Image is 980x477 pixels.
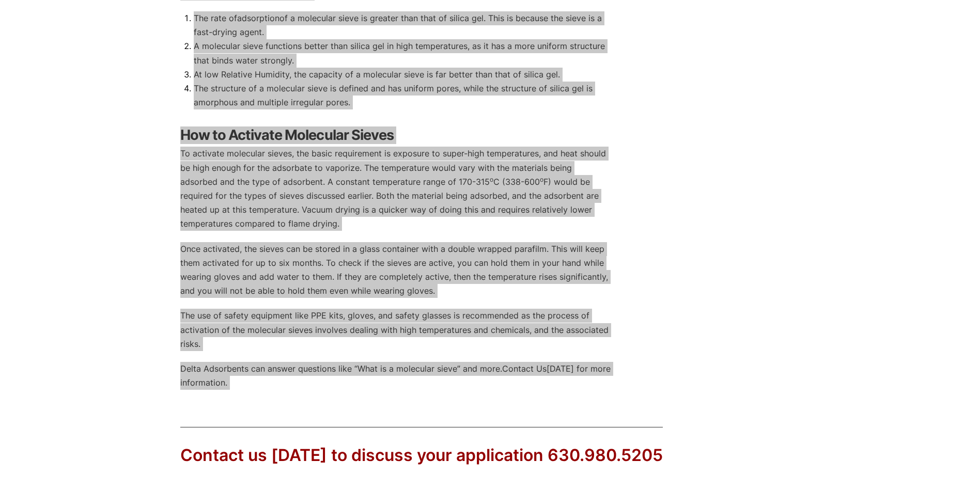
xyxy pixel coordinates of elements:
[194,11,611,39] li: The rate of of a molecular sieve is greater than that of silica gel. This is because the sieve is...
[180,444,663,467] div: Contact us [DATE] to discuss your application 630.980.5205
[194,68,611,82] li: At low Relative Humidity, the capacity of a molecular sieve is far better than that of silica gel.
[490,176,493,183] sup: o
[540,176,543,183] sup: o
[194,82,611,109] li: The structure of a molecular sieve is defined and has uniform pores, while the structure of silic...
[180,127,611,144] h2: How to Activate Molecular Sieves
[180,242,611,298] p: Once activated, the sieves can be stored in a glass container with a double wrapped parafilm. Thi...
[194,39,611,67] li: A molecular sieve functions better than silica gel in high temperatures, as it has a more uniform...
[180,362,611,390] p: Delta Adsorbents can answer questions like “What is a molecular sieve” and more. [DATE] for more ...
[180,309,611,351] p: The use of safety equipment like PPE kits, gloves, and safety glasses is recommended as the proce...
[180,147,611,231] p: To activate molecular sieves, the basic requirement is exposure to super-high temperatures, and h...
[237,13,279,23] a: adsorption
[502,363,547,374] a: Contact Us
